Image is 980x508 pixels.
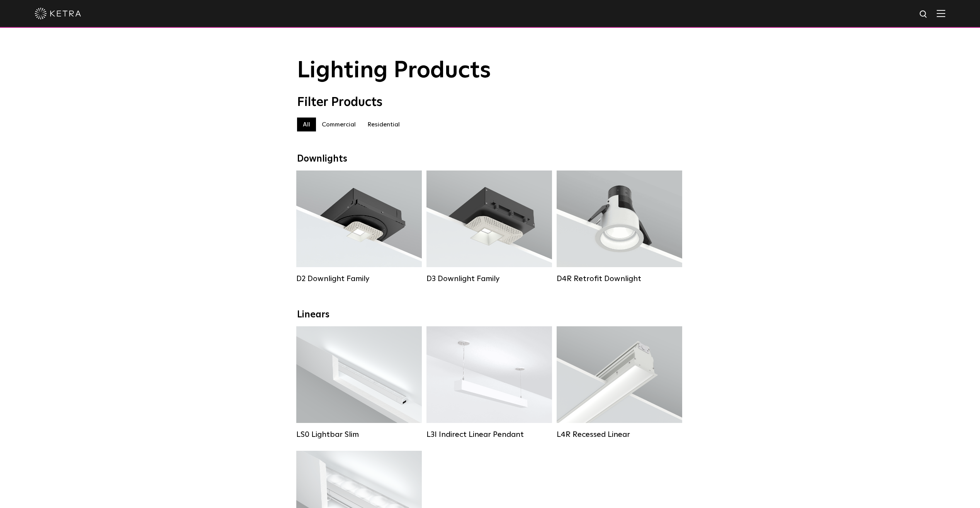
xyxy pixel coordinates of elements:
[557,170,682,283] a: D4R Retrofit Downlight Lumen Output:800Colors:White / BlackBeam Angles:15° / 25° / 40° / 60°Watta...
[296,274,422,283] div: D2 Downlight Family
[296,430,422,439] div: LS0 Lightbar Slim
[35,8,81,19] img: ketra-logo-2019-white
[426,430,552,439] div: L3I Indirect Linear Pendant
[426,326,552,439] a: L3I Indirect Linear Pendant Lumen Output:400 / 600 / 800 / 1000Housing Colors:White / BlackContro...
[919,10,929,19] img: search icon
[557,274,682,283] div: D4R Retrofit Downlight
[937,10,945,17] img: Hamburger%20Nav.svg
[297,59,491,82] span: Lighting Products
[362,118,406,131] label: Residential
[297,118,316,131] label: All
[297,309,683,320] div: Linears
[296,170,422,283] a: D2 Downlight Family Lumen Output:1200Colors:White / Black / Gloss Black / Silver / Bronze / Silve...
[296,326,422,439] a: LS0 Lightbar Slim Lumen Output:200 / 350Colors:White / BlackControl:X96 Controller
[426,274,552,283] div: D3 Downlight Family
[557,430,682,439] div: L4R Recessed Linear
[426,170,552,283] a: D3 Downlight Family Lumen Output:700 / 900 / 1100Colors:White / Black / Silver / Bronze / Paintab...
[297,95,683,110] div: Filter Products
[297,153,683,165] div: Downlights
[316,118,362,131] label: Commercial
[557,326,682,439] a: L4R Recessed Linear Lumen Output:400 / 600 / 800 / 1000Colors:White / BlackControl:Lutron Clear C...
